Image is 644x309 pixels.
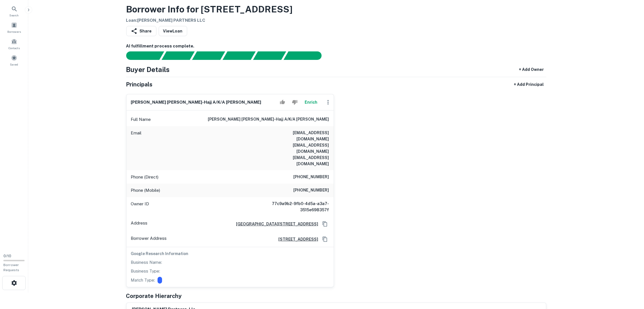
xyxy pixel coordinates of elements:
[294,174,329,180] h6: [PHONE_NUMBER]
[131,251,329,257] h6: Google Research Information
[131,187,160,194] p: Phone (Mobile)
[131,174,159,180] p: Phone (Direct)
[192,51,225,60] div: Documents found, AI parsing details...
[10,62,18,67] span: Saved
[161,51,195,60] div: Your request is received and processing...
[261,130,329,167] h6: [EMAIL_ADDRESS][DOMAIN_NAME] [EMAIL_ADDRESS][DOMAIN_NAME] [EMAIL_ADDRESS][DOMAIN_NAME]
[119,51,162,60] div: Sending borrower request to AI...
[2,53,27,68] a: Saved
[208,116,329,123] h6: [PERSON_NAME] [PERSON_NAME]-hajj a/k/a [PERSON_NAME]
[222,51,256,60] div: Principals found, AI now looking for contact information...
[512,79,546,90] button: + Add Principal
[3,254,11,258] span: 0 / 10
[302,97,320,108] button: Enrich
[131,99,261,106] h6: [PERSON_NAME] [PERSON_NAME]-hajj a/k/a [PERSON_NAME]
[616,264,644,291] iframe: Chat Widget
[7,29,21,34] span: Borrowers
[10,13,19,18] span: Search
[131,130,142,167] p: Email
[126,292,182,300] h5: Corporate Hierarchy
[253,51,286,60] div: Principals found, still searching for contact information. This may take time...
[274,236,318,242] a: [STREET_ADDRESS]
[131,259,162,266] p: Business Name:
[126,26,156,36] button: Share
[159,26,187,36] a: ViewLoan
[131,268,160,275] p: Business Type:
[126,17,293,24] h6: Loan : [PERSON_NAME] PARTNERS LLC
[126,80,153,89] h5: Principals
[131,201,149,213] p: Owner ID
[517,64,546,75] button: + Add Owner
[8,46,20,50] span: Contacts
[2,3,27,19] a: Search
[131,277,155,284] p: Match Type:
[278,97,287,108] button: Accept
[3,263,19,272] span: Borrower Requests
[284,51,328,60] div: AI fulfillment process complete.
[126,64,170,75] h4: Buyer Details
[2,36,27,51] a: Contacts
[126,3,293,16] h3: Borrower Info for [STREET_ADDRESS]
[232,221,318,227] a: [GEOGRAPHIC_DATA][STREET_ADDRESS]
[131,116,151,123] p: Full Name
[131,220,148,228] p: Address
[321,235,329,243] button: Copy Address
[131,235,167,243] p: Borrower Address
[321,220,329,228] button: Copy Address
[290,97,300,108] button: Reject
[261,201,329,213] h6: 77c9a9b2-9fb0-4d5a-a3a7-3515e698357f
[126,43,546,49] h6: AI fulfillment process complete.
[2,20,27,35] a: Borrowers
[294,187,329,194] h6: [PHONE_NUMBER]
